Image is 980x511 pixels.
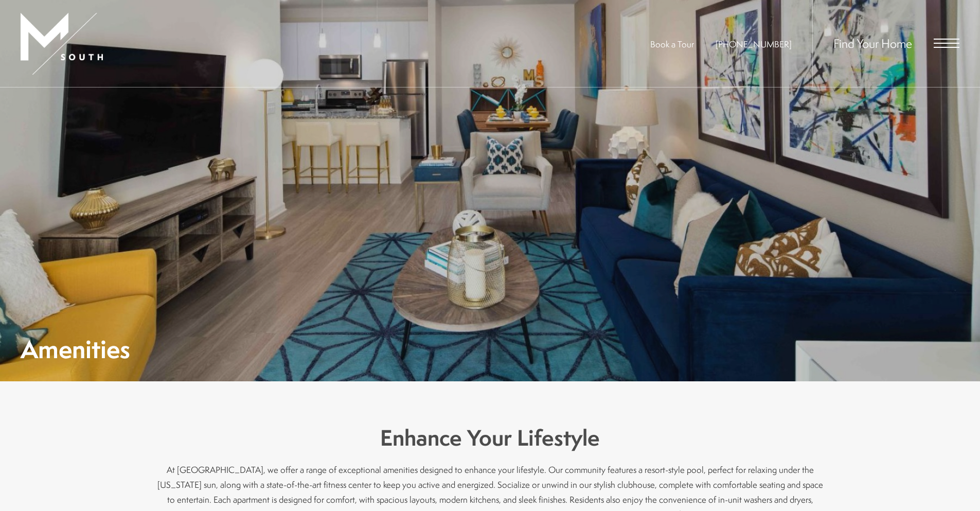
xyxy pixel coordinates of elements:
[833,35,912,51] a: Find Your Home
[21,13,103,75] img: MSouth
[21,338,130,361] h1: Amenities
[156,422,825,453] h3: Enhance Your Lifestyle
[934,39,959,48] button: Open Menu
[650,38,694,50] a: Book a Tour
[716,38,792,50] a: Call Us at 813-570-8014
[716,38,792,50] span: [PHONE_NUMBER]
